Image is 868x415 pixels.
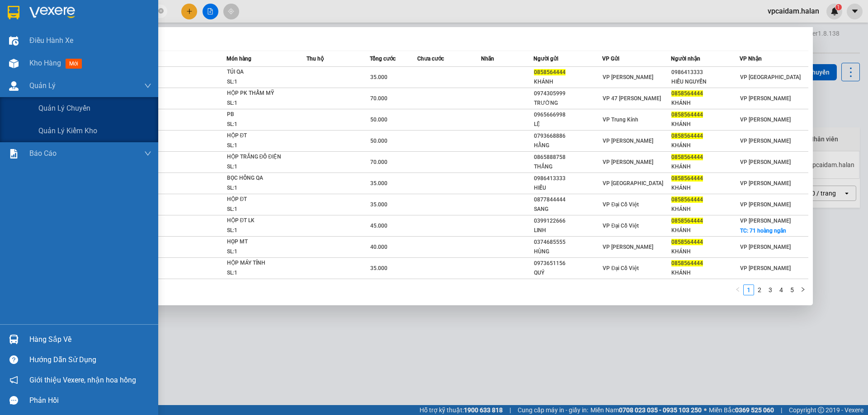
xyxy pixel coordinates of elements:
[29,353,151,367] div: Hướng dẫn sử dụng
[307,56,324,62] span: Thu hộ
[534,205,602,214] div: SANG
[671,218,703,224] span: 0858564444
[755,285,764,295] a: 2
[603,138,653,144] span: VP [PERSON_NAME]
[671,183,739,193] div: KHÁNH
[740,138,791,144] span: VP [PERSON_NAME]
[534,162,602,172] div: THẮNG
[671,133,703,139] span: 0858564444
[740,180,791,187] span: VP [PERSON_NAME]
[603,74,653,80] span: VP [PERSON_NAME]
[533,56,558,62] span: Người gửi
[29,374,136,386] span: Giới thiệu Vexere, nhận hoa hồng
[9,36,19,46] img: warehouse-icon
[671,260,703,266] span: 0858564444
[671,175,703,182] span: 0858564444
[671,205,739,214] div: KHÁNH
[735,287,741,292] span: left
[603,180,663,187] span: VP [GEOGRAPHIC_DATA]
[370,159,387,165] span: 70.000
[370,180,387,187] span: 35.000
[602,56,619,62] span: VP Gửi
[671,154,703,160] span: 0858564444
[603,117,638,123] span: VP Trung Kính
[671,112,703,118] span: 0858564444
[227,131,295,141] div: HỘP ĐT
[671,56,700,62] span: Người nhận
[740,265,791,271] span: VP [PERSON_NAME]
[800,287,806,292] span: right
[671,196,703,203] span: 0858564444
[29,59,61,67] span: Kho hàng
[671,120,739,129] div: KHÁNH
[671,77,739,87] div: HIẾU NGUYỄN
[38,103,90,114] span: Quản lý chuyến
[227,268,295,278] div: SL: 1
[144,150,151,157] span: down
[227,216,295,226] div: HỘP ĐT LK
[227,226,295,236] div: SL: 1
[158,7,164,16] span: close-circle
[671,268,739,278] div: KHÁNH
[671,247,739,256] div: KHÁNH
[227,237,295,247] div: HỌP MT
[765,284,776,295] li: 3
[227,195,295,205] div: HỘP ĐT
[776,284,787,295] li: 4
[534,216,602,226] div: 0399122666
[534,120,602,129] div: LỆ
[603,201,639,208] span: VP Đại Cồ Việt
[9,396,18,405] span: message
[671,141,739,150] div: KHÁNH
[29,333,151,346] div: Hàng sắp về
[603,223,639,229] span: VP Đại Cồ Việt
[732,284,743,295] li: Previous Page
[370,95,387,102] span: 70.000
[671,226,739,235] div: KHÁNH
[9,149,19,159] img: solution-icon
[671,90,703,97] span: 0858564444
[9,81,19,91] img: warehouse-icon
[671,239,703,245] span: 0858564444
[765,285,775,295] a: 3
[227,98,295,108] div: SL: 1
[754,284,765,295] li: 2
[227,67,295,77] div: TÚI QA
[66,59,82,69] span: mới
[740,218,791,224] span: VP [PERSON_NAME]
[534,259,602,268] div: 0973651156
[8,6,19,19] img: logo-vxr
[29,148,57,159] span: Báo cáo
[9,376,18,384] span: notification
[370,265,387,271] span: 35.000
[740,117,791,123] span: VP [PERSON_NAME]
[740,244,791,250] span: VP [PERSON_NAME]
[787,284,797,295] li: 5
[534,110,602,120] div: 0965666998
[740,74,801,80] span: VP [GEOGRAPHIC_DATA]
[534,131,602,141] div: 0793668886
[534,141,602,150] div: HẰNG
[9,59,19,68] img: warehouse-icon
[534,183,602,193] div: HIẾU
[603,159,653,165] span: VP [PERSON_NAME]
[417,56,444,62] span: Chưa cước
[534,98,602,108] div: TRƯỜNG
[227,120,295,130] div: SL: 1
[370,201,387,208] span: 35.000
[227,183,295,193] div: SL: 1
[144,82,151,89] span: down
[227,141,295,151] div: SL: 1
[534,77,602,87] div: KHÁNH
[29,394,151,407] div: Phản hồi
[603,95,661,102] span: VP 47 [PERSON_NAME]
[740,228,786,234] span: TC: 71 hoàng ngân
[534,89,602,98] div: 0974305999
[740,95,791,102] span: VP [PERSON_NAME]
[744,285,754,295] a: 1
[743,284,754,295] li: 1
[158,8,164,14] span: close-circle
[370,138,387,144] span: 50.000
[534,174,602,183] div: 0986413333
[227,89,295,98] div: HỘP PK THẨM MỸ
